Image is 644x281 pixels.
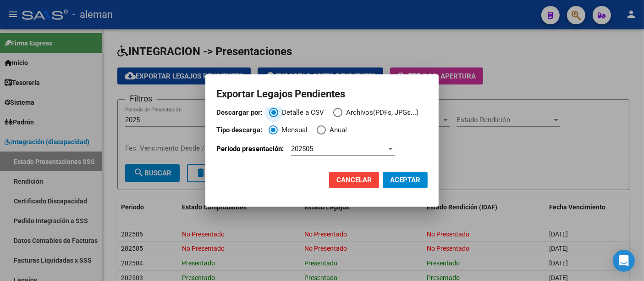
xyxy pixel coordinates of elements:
[278,107,324,118] span: Detalle a CSV
[613,250,635,272] div: Open Intercom Messenger
[326,125,347,135] span: Anual
[216,85,428,103] h2: Exportar Legajos Pendientes
[291,145,313,153] span: 202505
[216,126,262,134] strong: Tipo descarga:
[390,176,420,184] span: ACEPTAR
[216,145,284,153] span: Periodo presentación:
[383,172,428,188] button: ACEPTAR
[342,107,418,118] span: Archivos(PDFs, JPGs...)
[278,125,308,135] span: Mensual
[329,172,379,188] button: Cancelar
[336,176,372,184] span: Cancelar
[216,107,428,123] mat-radio-group: Descargar por:
[216,108,263,117] strong: Descargar por:
[216,125,428,140] mat-radio-group: Tipo de descarga:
